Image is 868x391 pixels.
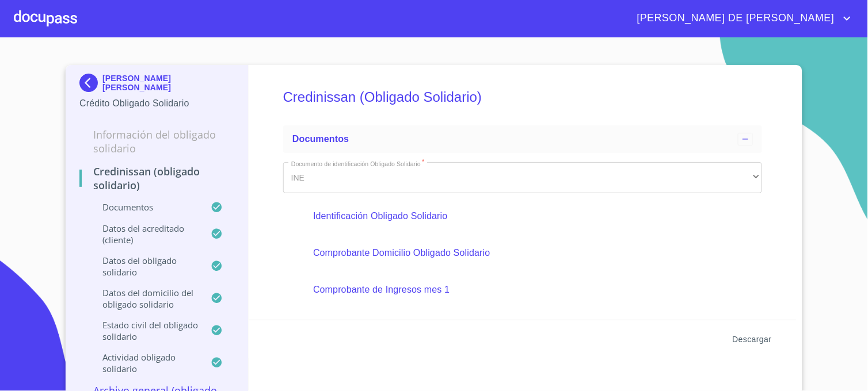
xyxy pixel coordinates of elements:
p: Datos del Domicilio del Obligado Solidario [79,287,211,310]
p: Comprobante Domicilio Obligado Solidario [313,246,732,260]
p: Crédito Obligado Solidario [79,97,234,110]
p: Documentos [79,201,211,213]
div: Documentos [283,125,762,153]
span: [PERSON_NAME] DE [PERSON_NAME] [629,9,840,28]
div: INE [283,162,762,193]
p: Comprobante de Ingresos mes 1 [313,283,732,297]
img: Docupass spot blue [79,74,102,92]
button: account of current user [629,9,854,28]
p: Credinissan (Obligado Solidario) [79,164,234,192]
p: Actividad obligado solidario [79,351,211,374]
p: Datos del acreditado (cliente) [79,223,211,246]
span: Documentos [292,134,349,144]
p: Información del Obligado Solidario [79,128,234,155]
button: Descargar [728,329,776,350]
span: Descargar [733,332,772,347]
h5: Credinissan (Obligado Solidario) [283,74,762,121]
p: Identificación Obligado Solidario [313,209,732,223]
p: Estado civil del obligado solidario [79,319,211,342]
p: Datos del obligado solidario [79,255,211,278]
p: [PERSON_NAME] [PERSON_NAME] [102,74,234,92]
div: [PERSON_NAME] [PERSON_NAME] [79,74,234,97]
